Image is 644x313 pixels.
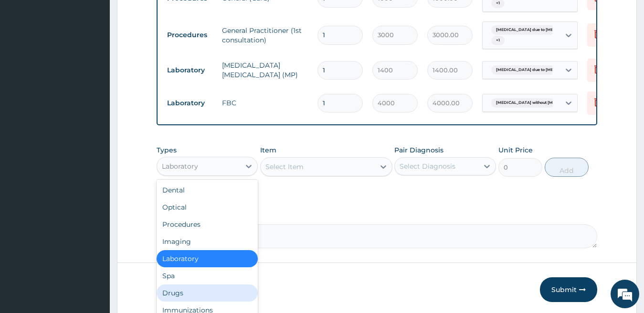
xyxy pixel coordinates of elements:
td: Laboratory [162,61,217,79]
td: FBC [217,93,313,112]
textarea: Type your message and hit 'Enter' [5,210,182,243]
label: Comment [157,211,598,219]
div: Chat with us now [50,53,160,66]
button: Submit [540,277,597,302]
label: Types [157,146,177,154]
div: Select Diagnosis [400,162,455,171]
div: Laboratory [162,162,198,171]
div: Imaging [157,233,258,250]
span: [MEDICAL_DATA] due to [MEDICAL_DATA] falc... [491,65,597,75]
span: We're online! [55,95,132,191]
span: [MEDICAL_DATA] due to [MEDICAL_DATA] falc... [491,25,597,35]
div: Optical [157,199,258,216]
label: Unit Price [498,145,533,155]
td: [MEDICAL_DATA] [MEDICAL_DATA] (MP) [217,56,313,84]
div: Select Item [265,162,304,172]
td: Procedures [162,26,217,44]
div: Drugs [157,284,258,302]
div: Laboratory [157,250,258,267]
div: Minimize live chat window [157,5,179,28]
td: Laboratory [162,94,217,112]
div: Dental [157,182,258,199]
label: Item [260,145,276,155]
img: d_794563401_company_1708531726252_794563401 [18,48,39,71]
span: + 1 [491,36,505,45]
label: Pair Diagnosis [394,145,443,155]
div: Procedures [157,216,258,233]
td: General Practitioner (1st consultation) [217,21,313,50]
div: Spa [157,267,258,284]
button: Add [545,158,589,177]
span: [MEDICAL_DATA] without [MEDICAL_DATA] [491,98,588,108]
